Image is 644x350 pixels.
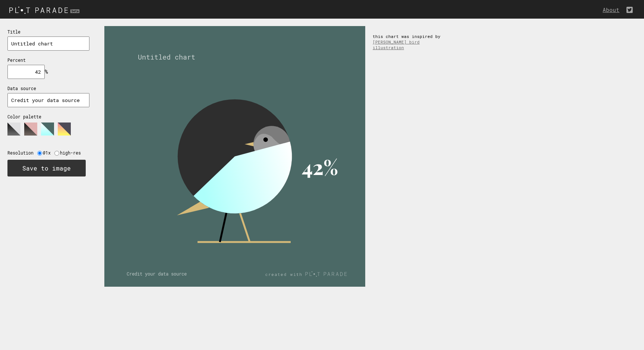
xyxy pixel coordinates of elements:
[7,160,86,176] button: Save to image
[365,26,455,58] div: this chart was inspired by
[302,153,338,180] text: 42%
[7,29,89,35] p: Title
[138,52,195,61] text: Untitled chart
[43,150,54,156] label: @1x
[7,150,37,156] label: Resolution
[60,150,85,156] label: high-res
[127,271,187,277] text: Credit your data source
[373,39,420,50] a: [PERSON_NAME] bird illustration
[7,86,89,91] p: Data source
[7,57,89,63] p: Percent
[603,6,623,13] a: About
[7,114,89,120] p: Color palette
